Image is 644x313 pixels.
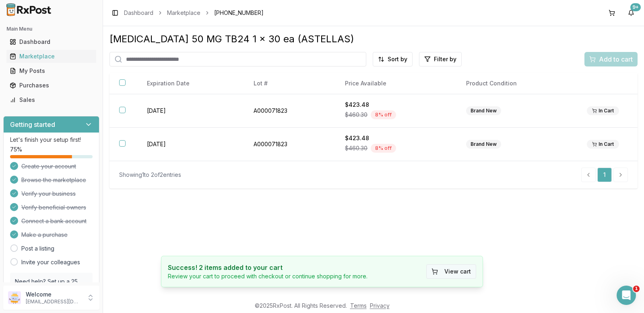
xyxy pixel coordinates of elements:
a: Post a listing [21,245,54,253]
div: $423.48 [345,101,447,109]
h3: Getting started [10,120,55,129]
div: 8 % off [371,144,396,153]
th: Lot # [244,73,335,94]
span: 75 % [10,145,22,153]
span: Connect a bank account [21,217,87,225]
a: Purchases [6,78,96,93]
a: Invite your colleagues [21,258,80,266]
span: Browse the marketplace [21,176,86,184]
img: User avatar [8,291,21,304]
span: [PHONE_NUMBER] [214,9,264,17]
div: Marketplace [10,52,93,60]
p: Need help? Set up a 25 minute call with our team to set up. [15,278,88,302]
span: Create your account [21,162,76,170]
div: In Cart [587,106,619,115]
button: Dashboard [3,35,99,48]
div: 9+ [630,3,641,11]
div: Brand New [466,106,501,115]
p: Let's finish your setup first! [10,136,93,144]
button: Sales [3,93,99,106]
a: My Posts [6,64,96,78]
button: 9+ [625,6,638,19]
h4: Success! 2 items added to your cart [168,263,367,272]
a: Privacy [370,302,390,309]
td: [DATE] [137,128,244,161]
h2: Main Menu [6,26,96,32]
div: Dashboard [10,38,93,46]
span: Verify beneficial owners [21,203,86,211]
span: $460.30 [345,144,367,152]
td: A000071823 [244,94,335,128]
nav: breadcrumb [124,9,264,17]
button: Sort by [373,52,413,66]
p: [EMAIL_ADDRESS][DOMAIN_NAME] [26,298,82,305]
a: Dashboard [6,35,96,49]
td: A000071823 [244,128,335,161]
th: Product Condition [456,73,577,94]
div: [MEDICAL_DATA] 50 MG TB24 1 x 30 ea (ASTELLAS) [109,33,638,46]
span: 1 [633,286,640,292]
th: Price Available [335,73,456,94]
div: Brand New [466,140,501,149]
a: 1 [597,168,612,182]
div: Sales [10,96,93,104]
span: Sort by [388,55,407,63]
nav: pagination [581,168,628,182]
a: Dashboard [124,9,153,17]
button: My Posts [3,64,99,77]
div: In Cart [587,140,619,149]
span: Make a purchase [21,231,68,239]
div: Showing 1 to 2 of 2 entries [119,171,181,179]
span: Filter by [434,55,456,63]
iframe: Intercom live chat [617,286,636,305]
div: Purchases [10,81,93,89]
span: $460.30 [345,111,367,119]
a: Marketplace [6,49,96,64]
p: Welcome [26,290,82,298]
button: Filter by [419,52,462,66]
button: Marketplace [3,50,99,63]
span: Verify your business [21,190,76,198]
a: Terms [350,302,367,309]
a: Sales [6,93,96,107]
td: [DATE] [137,94,244,128]
button: View cart [426,264,476,279]
p: Review your cart to proceed with checkout or continue shopping for more. [168,272,367,280]
div: My Posts [10,67,93,75]
th: Expiration Date [137,73,244,94]
img: RxPost Logo [3,3,55,16]
button: Purchases [3,79,99,92]
div: 8 % off [371,110,396,119]
a: Marketplace [167,9,200,17]
div: $423.48 [345,134,447,142]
